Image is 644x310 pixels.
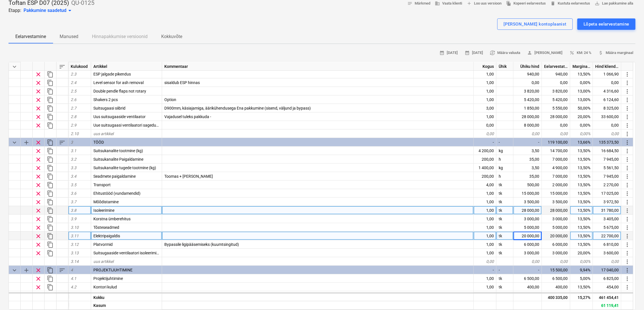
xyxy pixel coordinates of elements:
span: person [527,50,532,55]
span: Eemalda rida [35,207,42,214]
span: Eemalda rida [35,122,42,129]
span: Kustuta eelarvestus [550,0,590,7]
div: 500,00 [513,181,542,189]
span: Dubleeri kategooriat [47,267,54,274]
span: percent [569,50,574,55]
div: 13,00% [570,95,593,104]
div: 6 500,00 [542,274,570,283]
span: add [467,1,472,6]
div: 20,00% [570,249,593,257]
div: Marginaal, % [570,62,593,71]
div: 20 000,00 [542,232,570,240]
div: 13,50% [570,155,593,164]
div: 400 335,00 [542,292,570,301]
div: tk [496,232,513,240]
span: Rohkem toiminguid [624,224,631,231]
span: Eemalda rida [35,88,42,95]
div: kg [496,164,513,172]
div: 15,27% [570,292,593,301]
span: Dubleeri rida [47,148,54,154]
div: 1,00 [474,206,496,215]
span: Eemalda rida [35,148,42,154]
div: 4 316,60 [593,87,621,95]
span: Dubleeri rida [47,224,54,231]
div: 0,00 [513,257,542,266]
div: Kokku [91,292,162,301]
div: 1,00 [474,249,496,257]
div: 4,00 [474,181,496,189]
div: 3 000,00 [513,215,542,223]
span: Lae pakkumine alla [595,0,633,7]
div: 940,00 [513,70,542,78]
p: Eelarvestamine [15,33,46,40]
div: tk [496,283,513,291]
div: 3 500,00 [513,198,542,206]
div: 13,50% [570,198,593,206]
div: 15 000,00 [542,189,570,198]
div: 3 972,50 [593,198,621,206]
div: 0,00 [542,121,570,129]
div: 33 600,00 [593,112,621,121]
p: Etapp: [9,7,21,14]
div: Kommentaar [162,62,474,71]
span: Rohkem toiminguid [624,131,631,137]
div: 13,50% [570,206,593,215]
span: Eemalda rida [35,156,42,163]
div: 13,50% [570,164,593,172]
div: 1,00 [474,283,496,291]
span: Lisa reale alamkategooria [23,267,30,274]
div: 461 454,41 [593,292,621,301]
div: 5 420,00 [542,95,570,104]
span: save_alt [595,1,600,6]
span: Dubleeri rida [47,284,54,291]
div: Lõpeta eelarvestamine [584,20,629,28]
div: - [474,266,496,274]
div: 0,00 [513,78,542,87]
div: - [496,266,513,274]
span: Eemalda rida [35,114,42,120]
div: 13,50% [570,70,593,78]
span: Eemalda rida [35,250,42,257]
span: Rohkem toiminguid [624,241,631,248]
div: 3 000,00 [513,249,542,257]
span: Dubleeri rida [47,97,54,103]
span: Rohkem toiminguid [624,216,631,223]
div: 454,00 [593,283,621,291]
div: 13,50% [570,189,593,198]
div: 28 000,00 [542,112,570,121]
div: 200,00 [474,172,496,181]
div: 3,00 [474,104,496,112]
div: 1,00 [474,189,496,198]
div: 6 810,00 [593,240,621,249]
span: Dubleeri rida [47,182,54,188]
div: 6 124,60 [593,95,621,104]
div: 3 820,00 [513,87,542,95]
button: Lõpeta eelarvestamine [577,18,635,30]
div: 13,50% [570,283,593,291]
span: Rohkem toiminguid [624,250,631,257]
div: 5 561,50 [593,164,621,172]
div: tk [496,215,513,223]
div: 0,00% [570,78,593,87]
span: Ahenda kategooria [11,139,18,146]
div: 3 000,00 [542,249,570,257]
span: Dubleeri kategooriat [47,139,54,146]
span: Dubleeri rida [47,199,54,206]
div: 1,00 [474,112,496,121]
span: Ahenda kategooria [11,267,18,274]
div: 1,00 [474,291,496,300]
span: [PERSON_NAME] [527,50,563,56]
span: Märkmed [407,0,430,7]
p: Manused [60,33,78,40]
div: tk [496,291,513,300]
span: Rohkem toiminguid [624,139,631,146]
div: 7 000,00 [542,155,570,164]
p: Kokkuvõte [161,33,182,40]
div: 14 700,00 [542,146,570,155]
span: Eemalda rida [35,173,42,180]
span: Rohkem toiminguid [624,190,631,197]
span: Ahenda kõik kategooriad [11,63,18,70]
div: 4 000,00 [513,291,542,300]
div: - [496,138,513,146]
span: Eemalda rida [35,79,42,86]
